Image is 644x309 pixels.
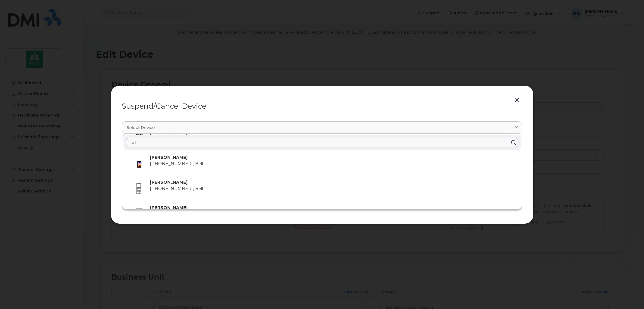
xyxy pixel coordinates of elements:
strong: [PERSON_NAME] [150,205,188,210]
div: [PERSON_NAME][PHONE_NUMBER], Bell [123,153,521,177]
div: Suspend/Cancel Device [122,103,522,110]
img: image20231002-3703462-1angbar.jpeg [133,157,145,169]
span: [PHONE_NUMBER], Bell [150,161,203,166]
span: Select device [127,125,155,130]
input: Enter name or device number [126,138,518,147]
strong: [PERSON_NAME] [150,155,188,160]
strong: [PERSON_NAME] [150,179,188,185]
div: [PERSON_NAME][PHONE_NUMBER], Bell [123,203,521,228]
img: iPhone_11.jpg [133,208,145,220]
a: Select device [122,121,522,134]
span: [PHONE_NUMBER], Bell [150,186,203,191]
div: [PERSON_NAME][PHONE_NUMBER], Bell [123,177,521,203]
